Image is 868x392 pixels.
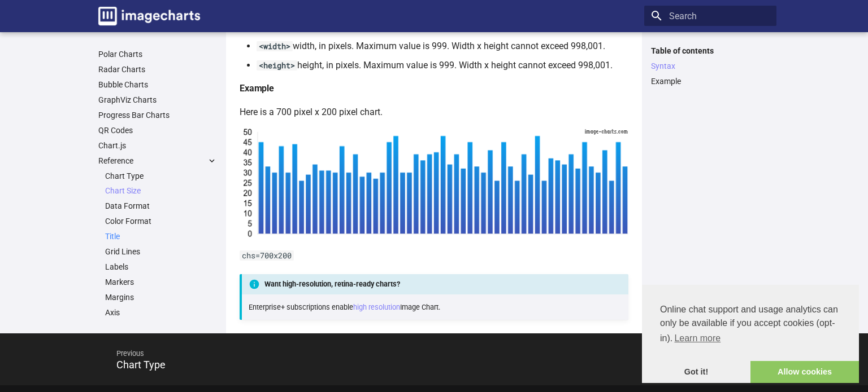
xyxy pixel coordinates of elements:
a: Chart Type [105,171,217,181]
span: Next [434,340,749,367]
a: Syntax [651,61,770,71]
a: Polar Charts [98,49,217,59]
code: chs=700x200 [240,250,294,261]
code: <width> [257,41,293,51]
a: Progress Bar Charts [98,110,217,120]
p: Want high-resolution, retina-ready charts? [240,274,628,294]
a: Chart Size [105,186,217,196]
a: Bubble Charts [98,80,217,90]
a: learn more about cookies [672,330,722,347]
a: Radar Charts [98,64,217,74]
a: allow cookies [750,361,859,384]
a: GraphViz Charts [98,95,217,105]
a: QR Codes [98,125,217,135]
span: Online chat support and usage analytics can only be available if you accept cookies (opt-in). [660,303,841,347]
li: width, in pixels. Maximum value is 999. Width x height cannot exceed 998,001. [257,39,628,54]
a: Chart.js [98,140,217,151]
a: Data Format [105,201,217,211]
code: <height> [257,60,297,71]
a: Margins [105,292,217,302]
a: high resolution [353,303,400,311]
nav: Table of contents [644,46,776,86]
h4: Example [240,81,628,96]
a: NextData Format [434,336,776,383]
img: chart [240,128,628,239]
input: Search [644,6,776,26]
span: Previous [105,340,420,367]
a: Markers [105,277,217,287]
p: Here is a 700 pixel x 200 pixel chart. [240,105,628,120]
a: PreviousChart Type [92,336,434,383]
a: Grid Lines [105,246,217,257]
span: Chart Type [116,359,166,371]
a: Axis [105,307,217,318]
img: logo [98,7,200,25]
a: Title [105,231,217,241]
a: dismiss cookie message [642,361,750,384]
a: Example [651,76,770,86]
a: Labels [105,262,217,272]
p: Enterprise+ subscriptions enable Image Chart. [249,302,622,313]
a: Image-Charts documentation [94,2,205,30]
label: Table of contents [644,46,776,56]
label: Reference [98,156,217,166]
a: Color Format [105,216,217,226]
li: height, in pixels. Maximum value is 999. Width x height cannot exceed 998,001. [257,58,628,73]
div: cookieconsent [642,285,859,383]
